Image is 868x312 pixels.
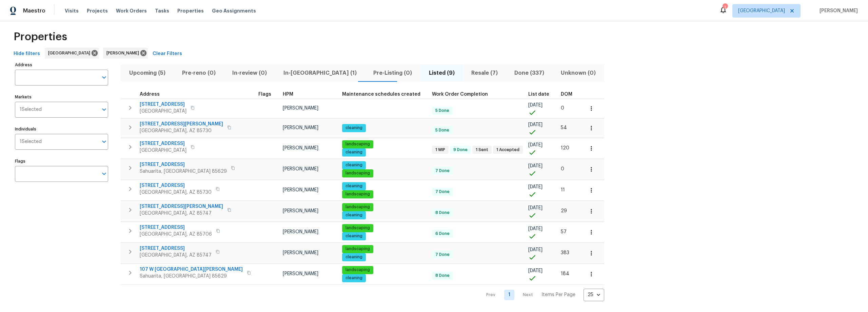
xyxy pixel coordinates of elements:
span: Properties [14,33,67,40]
a: Goto page 1 [504,290,514,300]
span: Properties [177,7,204,14]
button: Open [99,137,109,146]
span: [STREET_ADDRESS][PERSON_NAME] [140,203,223,210]
span: landscaping [343,204,373,210]
span: 7 Done [433,168,452,174]
span: [PERSON_NAME] [283,106,318,111]
span: [DATE] [528,226,542,231]
span: [STREET_ADDRESS] [140,140,186,147]
span: [GEOGRAPHIC_DATA] [48,50,93,56]
span: 1 Selected [20,107,42,113]
span: [STREET_ADDRESS] [140,245,212,252]
span: [DATE] [528,268,542,273]
span: [GEOGRAPHIC_DATA] [738,7,785,14]
span: 1 WIP [433,147,448,153]
span: [GEOGRAPHIC_DATA] [140,147,186,154]
span: Flags [258,92,271,97]
span: In-review (0) [228,68,271,78]
span: Tasks [155,8,169,13]
span: [PERSON_NAME] [283,230,318,234]
span: [PERSON_NAME] [283,146,318,150]
span: cleaning [343,183,365,189]
span: [PERSON_NAME] [283,188,318,192]
div: [PERSON_NAME] [103,48,148,58]
span: [DATE] [528,206,542,210]
span: [DATE] [528,164,542,168]
span: [PERSON_NAME] [283,271,318,276]
span: cleaning [343,233,365,239]
span: [PERSON_NAME] [106,50,142,56]
span: Listed (9) [425,68,459,78]
span: List date [528,92,549,97]
span: 120 [561,146,569,150]
span: [GEOGRAPHIC_DATA], AZ 85747 [140,252,212,259]
span: 5 Done [433,108,452,114]
span: 29 [561,209,567,213]
span: Work Order Completion [432,92,488,97]
span: 7 Done [433,252,452,258]
span: cleaning [343,212,365,218]
span: [DATE] [528,122,542,127]
span: Done (337) [510,68,549,78]
span: 184 [561,271,569,276]
span: [PERSON_NAME] [283,125,318,130]
span: Pre-Listing (0) [369,68,416,78]
span: DOM [561,92,572,97]
span: Address [140,92,160,97]
span: 11 [561,188,565,192]
span: 107 W [GEOGRAPHIC_DATA][PERSON_NAME] [140,266,243,273]
div: [GEOGRAPHIC_DATA] [45,48,99,58]
span: 7 Done [433,189,452,195]
label: Flags [15,159,108,163]
span: [STREET_ADDRESS] [140,161,227,168]
span: 9 Done [451,147,470,153]
span: cleaning [343,125,365,131]
span: 8 Done [433,273,452,279]
span: 0 [561,167,564,171]
span: [STREET_ADDRESS] [140,224,212,231]
span: Hide filters [14,50,40,58]
span: Sahuarita, [GEOGRAPHIC_DATA] 85629 [140,273,243,280]
label: Address [15,63,108,67]
span: [STREET_ADDRESS] [140,101,186,108]
span: 1 Accepted [494,147,522,153]
span: Maestro [23,7,45,14]
span: cleaning [343,254,365,260]
button: Hide filters [11,48,43,60]
span: In-[GEOGRAPHIC_DATA] (1) [279,68,361,78]
span: 383 [561,250,569,255]
span: [STREET_ADDRESS][PERSON_NAME] [140,121,223,127]
button: Open [99,73,109,82]
span: 1 Sent [473,147,491,153]
span: [GEOGRAPHIC_DATA], AZ 85730 [140,189,212,196]
span: Sahuarita, [GEOGRAPHIC_DATA] 85629 [140,168,227,175]
span: landscaping [343,225,373,231]
span: cleaning [343,275,365,281]
span: [GEOGRAPHIC_DATA] [140,108,186,115]
span: Geo Assignments [212,7,256,14]
span: landscaping [343,170,373,176]
span: [GEOGRAPHIC_DATA], AZ 85706 [140,231,212,238]
button: Open [99,169,109,178]
span: [DATE] [528,247,542,252]
span: [GEOGRAPHIC_DATA], AZ 85730 [140,127,223,134]
label: Markets [15,95,108,99]
span: 5 Done [433,127,452,133]
span: landscaping [343,191,373,197]
span: [PERSON_NAME] [283,209,318,213]
span: Pre-reno (0) [178,68,220,78]
span: cleaning [343,149,365,155]
span: Clear Filters [153,50,182,58]
span: [PERSON_NAME] [817,7,858,14]
span: [DATE] [528,185,542,189]
span: cleaning [343,162,365,168]
span: 8 Done [433,210,452,216]
span: 54 [561,125,567,130]
span: [GEOGRAPHIC_DATA], AZ 85747 [140,210,223,217]
nav: Pagination Navigation [480,289,604,301]
span: Projects [87,7,108,14]
span: Upcoming (5) [125,68,170,78]
span: 0 [561,106,564,111]
div: 1 [723,4,727,11]
span: 57 [561,230,567,234]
